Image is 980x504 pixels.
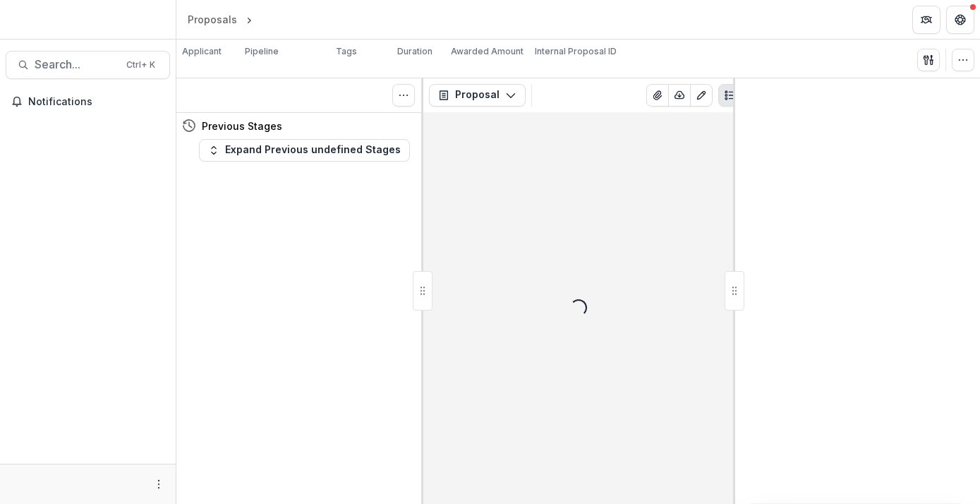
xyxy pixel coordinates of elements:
h4: Previous Stages [202,119,282,133]
div: Ctrl + K [123,57,158,73]
p: Duration [397,45,432,58]
button: Partners [912,6,940,34]
button: Toggle View Cancelled Tasks [392,84,415,107]
p: Tags [336,45,357,58]
p: Awarded Amount [451,45,524,58]
p: Internal Proposal ID [535,45,617,58]
nav: breadcrumb [182,9,315,30]
button: Proposal [429,84,526,107]
button: More [150,476,167,493]
span: Search... [35,58,118,71]
button: Notifications [6,90,170,113]
button: Edit as form [690,84,713,107]
p: Pipeline [245,45,279,58]
button: Get Help [946,6,974,34]
a: Proposals [182,9,243,30]
button: Plaintext view [718,84,741,107]
button: Search... [6,51,170,79]
button: Expand Previous undefined Stages [199,139,410,162]
p: Applicant [182,45,222,58]
button: View Attached Files [646,84,669,107]
span: Notifications [28,96,164,108]
div: Proposals [188,12,237,27]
